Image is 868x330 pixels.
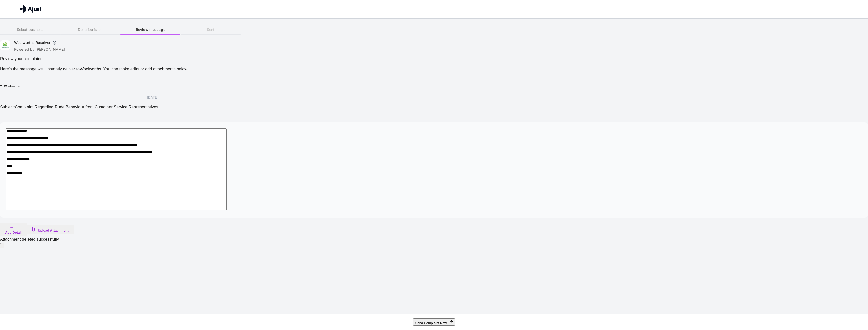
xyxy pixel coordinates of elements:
h6: Woolworths Resolver [14,40,50,45]
button: Upload Attachment [27,225,74,234]
img: Ajust [20,5,41,13]
button: Send Complaint Now [413,318,455,326]
h6: Review message [120,27,180,32]
p: Powered by [PERSON_NAME] [14,47,65,52]
h6: Describe issue [60,27,120,32]
h6: Sent [181,27,241,32]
